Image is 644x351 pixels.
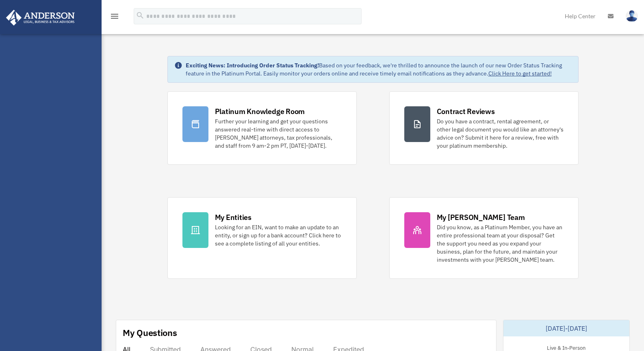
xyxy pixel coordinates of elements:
img: Anderson Advisors Platinum Portal [4,10,77,26]
div: Platinum Knowledge Room [215,106,305,116]
a: Platinum Knowledge Room Further your learning and get your questions answered real-time with dire... [167,91,357,165]
a: menu [110,14,119,21]
a: Contract Reviews Do you have a contract, rental agreement, or other legal document you would like... [389,91,579,165]
img: User Pic [626,10,638,22]
i: menu [110,11,119,21]
strong: Exciting News: Introducing Order Status Tracking! [186,62,319,69]
div: Looking for an EIN, want to make an update to an entity, or sign up for a bank account? Click her... [215,223,342,248]
div: Further your learning and get your questions answered real-time with direct access to [PERSON_NAM... [215,117,342,150]
div: My Questions [123,327,177,339]
a: My [PERSON_NAME] Team Did you know, as a Platinum Member, you have an entire professional team at... [389,197,579,279]
div: Did you know, as a Platinum Member, you have an entire professional team at your disposal? Get th... [437,223,564,264]
div: My Entities [215,212,252,222]
div: Based on your feedback, we're thrilled to announce the launch of our new Order Status Tracking fe... [186,61,572,78]
a: Click Here to get started! [488,70,552,77]
div: My [PERSON_NAME] Team [437,212,525,222]
a: My Entities Looking for an EIN, want to make an update to an entity, or sign up for a bank accoun... [167,197,357,279]
div: Do you have a contract, rental agreement, or other legal document you would like an attorney's ad... [437,117,564,150]
div: [DATE]-[DATE] [503,320,629,336]
div: Contract Reviews [437,106,495,116]
i: search [136,11,145,20]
